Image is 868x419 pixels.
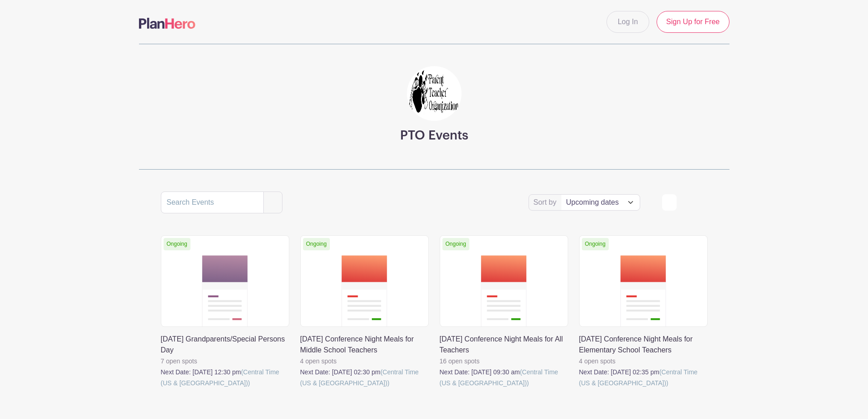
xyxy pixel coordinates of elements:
label: Sort by [534,197,560,208]
img: CH%20PTO%20Logo.jpg [407,66,462,121]
h3: PTO Events [400,128,468,144]
img: logo-507f7623f17ff9eddc593b1ce0a138ce2505c220e1c5a4e2b4648c50719b7d32.svg [139,18,195,29]
div: order and view [662,194,708,211]
a: Log In [606,11,649,33]
input: Search Events [161,191,264,213]
a: Sign Up for Free [657,11,729,33]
